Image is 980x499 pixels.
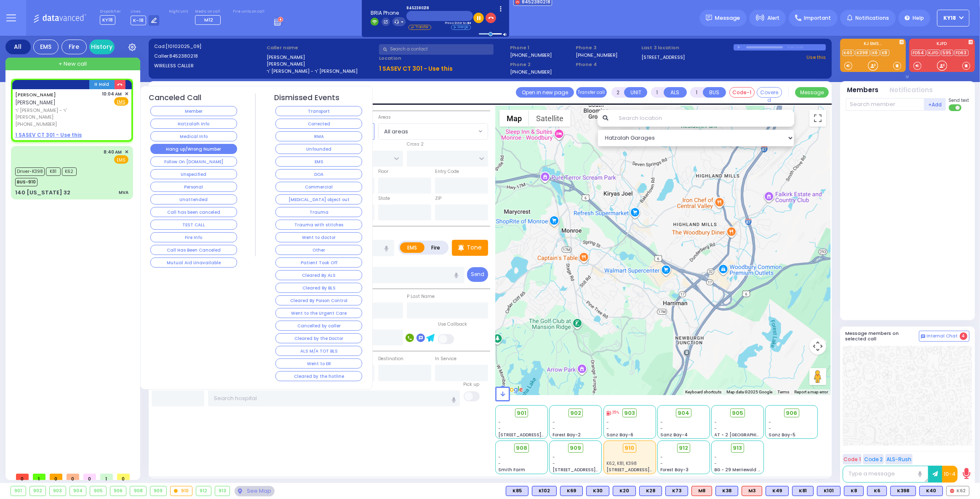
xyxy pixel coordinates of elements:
[90,486,106,496] div: 905
[576,44,638,51] span: Phone 3
[742,486,762,496] div: ALS
[855,14,889,22] span: Notifications
[169,9,188,14] label: Night unit
[30,486,46,496] div: 902
[59,60,87,68] span: + New call
[506,486,529,496] div: BLS
[150,232,237,242] button: Fire Info
[114,155,128,164] span: EMS
[606,419,609,425] span: -
[275,358,362,369] button: Went to ER
[639,486,662,496] div: K28
[15,167,45,176] span: Driver-K398
[757,87,782,98] button: Covered
[169,53,198,59] span: 8452380218
[195,9,223,14] label: Medic on call
[464,381,480,388] label: Pick up
[150,194,237,204] button: Unattended
[424,242,448,253] label: Fire
[275,157,362,167] button: EMS
[125,90,128,98] span: ✕
[911,50,926,56] a: FD54
[33,13,89,23] img: Logo
[586,486,609,496] div: BLS
[871,50,880,56] a: K6
[100,15,115,25] span: KY18
[553,454,555,460] span: -
[150,220,237,230] button: TEST CALL
[576,52,617,58] label: [PHONE_NUMBER]
[510,61,573,68] span: Phone 2
[275,257,362,268] button: Patient Took Off
[275,119,362,129] button: Corrected
[275,194,362,204] button: [MEDICAL_DATA] object out
[660,467,689,473] span: Forest Bay-3
[660,460,663,467] span: -
[715,454,717,460] span: -
[438,321,467,328] label: Use Callback
[61,40,87,54] div: Fire
[196,486,211,496] div: 912
[716,486,738,496] div: BLS
[499,432,578,438] span: [STREET_ADDRESS][PERSON_NAME]
[378,123,488,139] span: All areas
[104,149,122,155] span: 8:40 AM
[516,444,527,452] span: 908
[497,384,525,395] a: Open this area in Google Maps (opens a new window)
[614,110,794,127] input: Search location
[150,207,237,217] button: Call has been canceled
[150,157,237,167] button: Follow On [DOMAIN_NAME]
[378,114,391,121] label: Areas
[5,40,31,54] div: All
[665,486,688,496] div: K73
[150,144,237,154] button: Hang up/Wrong Number
[70,486,86,496] div: 904
[664,87,687,98] button: ALS
[881,50,889,56] a: K8
[766,486,789,496] div: K49
[742,486,762,496] div: M3
[679,444,688,452] span: 912
[954,50,969,56] a: FD63
[613,486,636,496] div: K20
[560,486,583,496] div: K69
[235,486,274,496] div: See map
[890,486,916,496] div: BLS
[919,486,943,496] div: BLS
[275,169,362,179] button: DOA
[16,474,29,480] span: 0
[154,43,264,50] label: Cad:
[924,98,946,111] button: +Add
[576,61,638,68] span: Phone 4
[623,443,636,453] div: 910
[660,425,663,432] span: -
[499,460,501,467] span: -
[641,44,734,51] label: Last 3 location
[15,107,99,121] span: ר' [PERSON_NAME] - ר' [PERSON_NAME]
[435,168,459,175] label: Entry Code
[844,486,864,496] div: K8
[678,409,689,417] span: 904
[15,188,70,197] div: 140 [US_STATE] 32
[46,167,61,176] span: K81
[467,243,482,252] p: Tone
[119,189,128,196] div: MVA
[817,486,841,496] div: BLS
[624,87,647,98] button: UNIT
[407,293,435,300] label: P Last Name
[733,444,742,452] span: 913
[378,168,388,175] label: Floor
[639,486,662,496] div: BLS
[102,91,122,97] span: 10:04 AM
[89,40,115,54] a: History
[942,466,958,483] button: 10-4
[553,432,581,438] span: Forest Bay-2
[809,338,826,355] button: Map camera controls
[275,270,362,280] button: Cleared By ALS
[400,242,425,253] label: EMS
[706,15,712,21] img: message.svg
[944,14,956,22] span: KY18
[11,486,26,496] div: 901
[867,486,887,496] div: BLS
[208,390,459,406] input: Search hospital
